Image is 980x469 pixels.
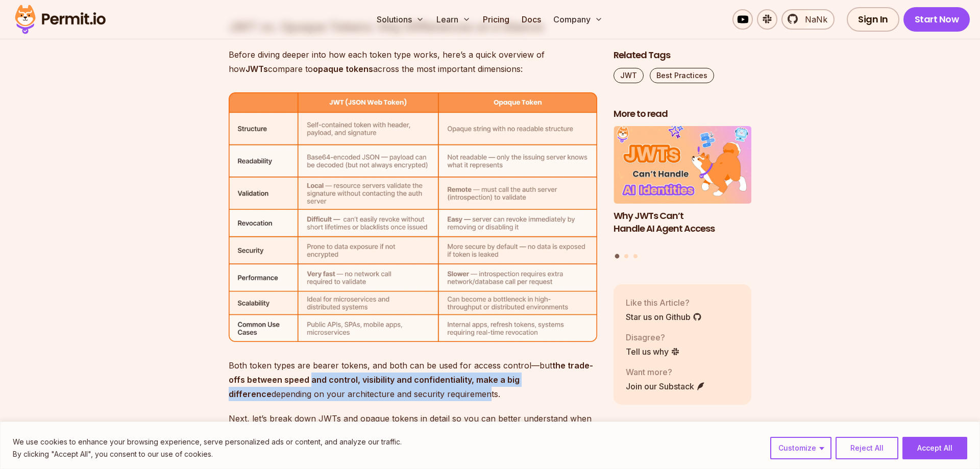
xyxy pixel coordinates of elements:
[614,68,644,83] a: JWT
[624,254,628,258] button: Go to slide 2
[903,7,970,32] a: Start Now
[229,358,597,401] p: Both token types are bearer tokens, and both can be used for access control—but depending on your...
[781,9,835,30] a: NaNk
[614,127,751,248] li: 1 of 3
[229,360,593,399] strong: the trade-offs between speed and control, visibility and confidentiality, make a big difference
[902,437,967,459] button: Accept All
[373,9,428,30] button: Solutions
[615,254,620,259] button: Go to slide 1
[246,64,268,74] strong: JWTs
[614,127,751,248] a: Why JWTs Can’t Handle AI Agent AccessWhy JWTs Can’t Handle AI Agent Access
[614,127,751,260] div: Posts
[13,448,402,460] p: By clicking "Accept All", you consent to our use of cookies.
[229,47,597,76] p: Before diving deeper into how each token type works, here’s a quick overview of how compare to ac...
[650,68,714,83] a: Best Practices
[626,331,680,343] p: Disagree?
[799,13,827,26] span: NaNk
[770,437,831,459] button: Customize
[229,411,597,440] p: Next, let’s break down JWTs and opaque tokens in detail so you can better understand when to use ...
[836,437,898,459] button: Reject All
[626,380,705,392] a: Join our Substack
[10,2,110,37] img: Permit logo
[626,345,680,358] a: Tell us why
[614,108,751,120] h2: More to read
[313,64,373,74] strong: opaque tokens
[633,254,638,258] button: Go to slide 3
[614,127,751,204] img: Why JWTs Can’t Handle AI Agent Access
[614,210,751,235] h3: Why JWTs Can’t Handle AI Agent Access
[847,7,899,32] a: Sign In
[518,9,545,30] a: Docs
[626,366,705,378] p: Want more?
[626,311,702,323] a: Star us on Github
[13,436,402,448] p: We use cookies to enhance your browsing experience, serve personalized ads or content, and analyz...
[479,9,513,30] a: Pricing
[229,92,597,341] img: image.png
[614,49,751,62] h2: Related Tags
[432,9,475,30] button: Learn
[626,297,702,309] p: Like this Article?
[549,9,607,30] button: Company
